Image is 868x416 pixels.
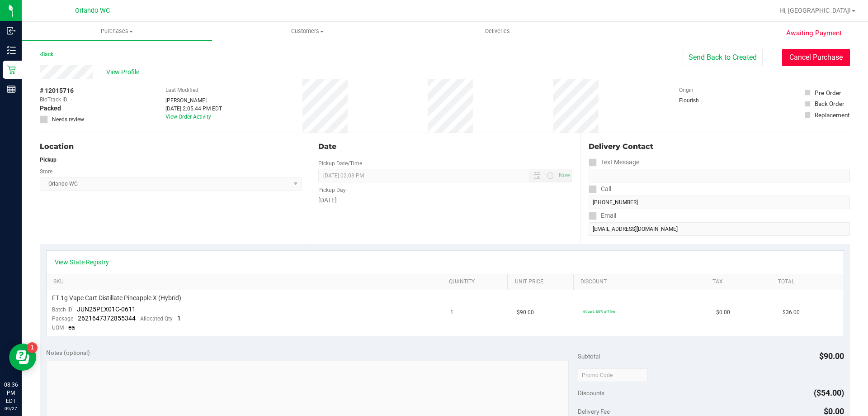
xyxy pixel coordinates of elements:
span: Needs review [52,115,84,124]
a: Back [40,51,53,57]
span: $90.00 [517,308,534,317]
div: Date [318,141,571,152]
span: 1 [177,315,181,322]
span: Delivery Fee [578,408,610,415]
inline-svg: Inventory [7,46,16,55]
div: Location [40,141,302,152]
div: Back Order [815,99,844,108]
input: Format: (999) 999-9999 [589,169,850,182]
a: Deliveries [402,22,593,41]
span: Orlando WC [75,7,110,14]
a: SKU [53,278,438,286]
iframe: Resource center [9,344,36,371]
span: Notes (optional) [46,349,90,356]
p: 09/27 [4,405,18,412]
inline-svg: Retail [7,65,16,74]
a: Tax [712,278,768,286]
span: UOM [52,325,64,331]
a: Purchases [22,22,212,41]
a: Discount [580,278,702,286]
span: # 12015716 [40,86,74,96]
label: Email [589,209,616,222]
input: Promo Code [578,368,648,382]
span: 1 [450,308,453,317]
a: Unit Price [515,278,570,286]
label: Store [40,167,52,176]
inline-svg: Inbound [7,26,16,35]
span: FT 1g Vape Cart Distillate Pineapple X (Hybrid) [52,294,181,302]
div: [DATE] [318,196,571,205]
a: View Order Activity [165,114,211,120]
div: Flourish [679,96,724,105]
span: $90.00 [819,351,844,361]
div: [PERSON_NAME] [165,96,222,105]
label: Pickup Date/Time [318,159,362,167]
span: Awaiting Payment [786,28,842,38]
span: ea [68,324,75,331]
span: Packed [40,104,61,113]
inline-svg: Reports [7,85,16,94]
span: $0.00 [716,308,730,317]
span: Customers [212,27,402,35]
span: Package [52,316,73,322]
a: Quantity [449,278,504,286]
span: Purchases [22,27,212,35]
strong: Pickup [40,157,57,163]
span: $0.00 [824,406,844,416]
div: Pre-Order [815,88,841,97]
span: Allocated Qty [140,316,173,322]
span: Discounts [578,385,604,401]
div: Replacement [815,110,849,120]
span: View Profile [106,67,142,77]
label: Text Message [589,156,639,169]
label: Call [589,182,611,196]
span: - [71,96,72,104]
div: [DATE] 2:05:44 PM EDT [165,105,222,113]
span: Hi, [GEOGRAPHIC_DATA]! [779,7,851,14]
div: Delivery Contact [589,141,850,152]
span: JUN25PEX01C-0611 [77,306,136,313]
button: Cancel Purchase [782,49,850,66]
span: 60cart: 60% off line [583,309,615,314]
input: Format: (999) 999-9999 [589,196,850,209]
iframe: Resource center unread badge [27,342,38,353]
span: Batch ID [52,306,72,313]
p: 08:36 PM EDT [4,381,18,405]
label: Origin [679,86,693,94]
a: Customers [212,22,402,41]
button: Send Back to Created [683,49,763,66]
label: Last Modified [165,86,198,94]
span: 2621647372855344 [78,315,136,322]
a: View State Registry [55,258,109,267]
span: BioTrack ID: [40,96,69,104]
span: $36.00 [783,308,800,317]
span: Subtotal [578,353,600,360]
span: Deliveries [473,27,522,35]
a: Total [778,278,833,286]
label: Pickup Day [318,186,346,194]
span: ($54.00) [814,388,844,397]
